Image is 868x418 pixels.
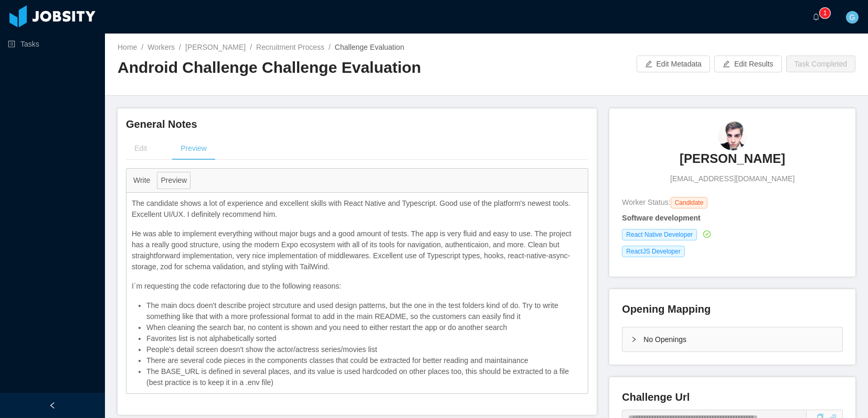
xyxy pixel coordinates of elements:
p: 1 [823,8,827,18]
span: / [141,43,143,51]
h2: Android Challenge Challenge Evaluation [118,57,486,79]
a: Recruitment Process [256,43,324,51]
a: Workers [147,43,175,51]
button: Write [130,172,154,189]
span: Challenge Evaluation [335,43,404,51]
a: Home [118,43,137,51]
span: React Native Developer [622,229,697,240]
a: icon: profileTasks [8,34,97,54]
h4: Challenge Url [622,390,843,404]
button: icon: editEdit Metadata [637,56,710,72]
button: Preview [157,172,190,189]
h4: General Notes [126,117,588,131]
li: The main docs doen't describe project strcuture and used design patterns, but the one in the test... [146,300,583,322]
span: Worker Status: [622,198,670,206]
p: He was able to implement everything without major bugs and a good amount of tests. The app is ver... [132,228,583,272]
a: [PERSON_NAME] [680,150,785,173]
span: [EMAIL_ADDRESS][DOMAIN_NAME] [670,173,795,184]
a: icon: check-circle [701,230,711,238]
p: The candidate shows a lot of experience and excellent skills with React Native and Typescript. Go... [132,198,583,220]
li: The BASE_URL is defined in several places, and its value is used hardcoded on other places too, t... [146,366,583,388]
h3: [PERSON_NAME] [680,150,785,167]
i: icon: right [631,336,637,343]
button: icon: editEdit Results [714,56,782,72]
a: [PERSON_NAME] [185,43,246,51]
span: ReactJS Developer [622,246,684,257]
i: icon: bell [812,13,820,20]
span: G [850,11,855,24]
sup: 1 [820,8,830,18]
li: When cleaning the search bar, no content is shown and you need to either restart the app or do an... [146,322,583,333]
strong: Software development [622,214,700,222]
li: People's detail screen doesn't show the actor/actress series/movies list [146,344,583,355]
img: 97aeacfc-db21-467b-92de-7743c70915d9_6883d15692ffb-90w.png [718,121,747,150]
i: icon: check-circle [703,230,711,238]
li: There are several code pieces in the components classes that could be extracted for better readin... [146,355,583,366]
h4: Opening Mapping [622,302,711,316]
div: icon: rightNo Openings [622,327,842,351]
span: / [329,43,331,51]
li: Favorites list is not alphabetically sorted [146,333,583,344]
button: Task Completed [786,56,855,72]
span: Candidate [671,197,708,208]
div: Edit [126,137,155,160]
div: Preview [172,137,215,160]
span: / [179,43,181,51]
span: / [250,43,252,51]
p: I´m requesting the code refactoring due to the following reasons: [132,281,583,292]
